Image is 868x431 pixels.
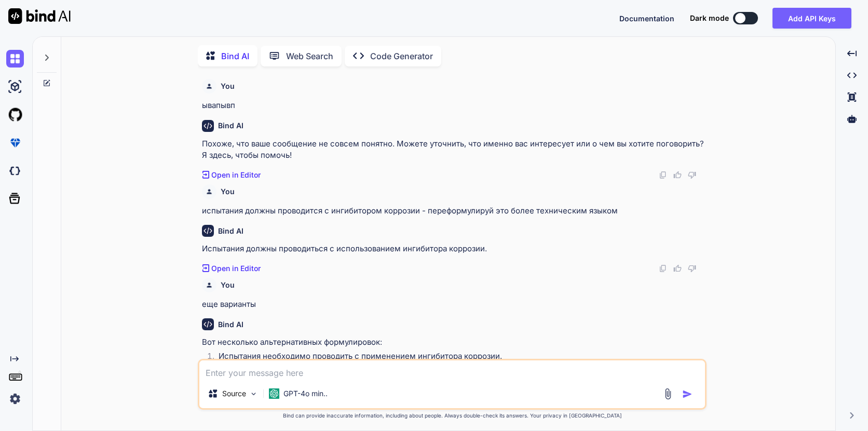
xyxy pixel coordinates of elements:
[619,13,674,24] button: Documentation
[682,389,693,399] img: icon
[202,205,704,217] p: испытания должны проводится с ингибитором коррозии - переформулируй это более техническим языком
[202,336,704,348] p: Вот несколько альтернативных формулировок:
[286,50,333,62] p: Web Search
[202,100,704,112] p: ывапывп
[211,263,261,274] p: Open in Editor
[218,226,243,236] h6: Bind AI
[690,13,729,23] span: Dark mode
[6,78,24,96] img: ai-studio
[202,243,704,255] p: Испытания должны проводиться с использованием ингибитора коррозии.
[659,171,667,179] img: copy
[222,388,246,399] p: Source
[6,50,24,68] img: chat
[211,170,261,180] p: Open in Editor
[221,81,235,91] h6: You
[6,162,24,180] img: darkCloudIdeIcon
[249,389,258,398] img: Pick Models
[619,14,674,23] span: Documentation
[673,171,682,179] img: like
[198,412,707,420] p: Bind can provide inaccurate information, including about people. Always double-check its answers....
[772,8,851,29] button: Add API Keys
[6,106,24,124] img: githubLight
[218,319,243,330] h6: Bind AI
[221,280,235,290] h6: You
[688,264,696,273] img: dislike
[202,299,704,311] p: еще варианты
[659,264,667,273] img: copy
[688,171,696,179] img: dislike
[8,8,71,24] img: Bind AI
[221,186,235,197] h6: You
[6,390,24,408] img: settings
[6,134,24,152] img: premium
[283,388,328,399] p: GPT-4o min..
[269,388,279,399] img: GPT-4o mini
[370,50,433,62] p: Code Generator
[662,388,674,400] img: attachment
[218,120,243,131] h6: Bind AI
[210,351,704,365] li: Испытания необходимо проводить с применением ингибитора коррозии.
[673,264,682,273] img: like
[202,138,704,161] p: Похоже, что ваше сообщение не совсем понятно. Можете уточнить, что именно вас интересует или о че...
[221,50,249,62] p: Bind AI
